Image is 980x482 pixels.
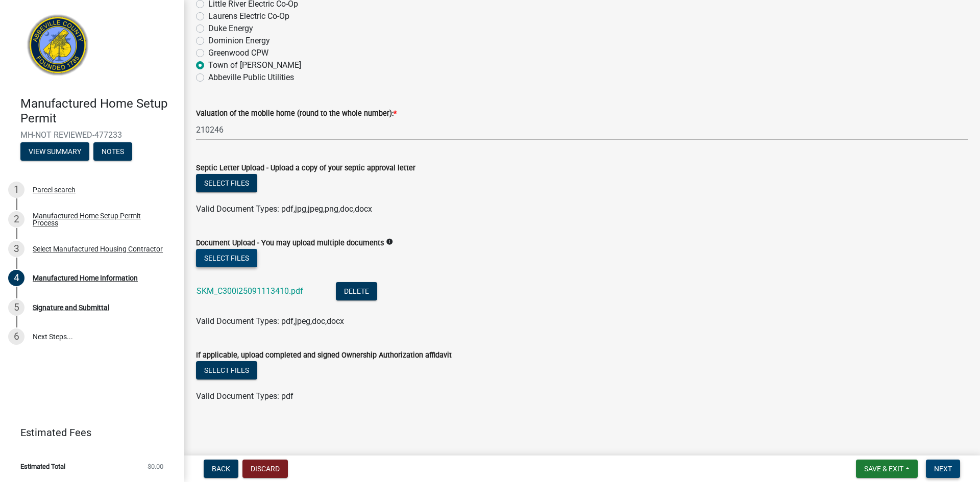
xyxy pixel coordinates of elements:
span: Valid Document Types: pdf,jpeg,doc,docx [196,316,344,326]
a: Estimated Fees [8,422,167,443]
button: View Summary [20,142,89,161]
div: Parcel search [33,186,76,193]
span: $0.00 [148,463,163,470]
button: Next [926,460,960,478]
label: Septic Letter Upload - Upload a copy of your septic approval letter [196,165,415,172]
span: Estimated Total [20,463,65,470]
div: Select Manufactured Housing Contractor [33,245,163,252]
h4: Manufactured Home Setup Permit [20,96,176,126]
div: 2 [8,211,24,227]
div: 3 [8,241,24,257]
div: 5 [8,299,24,316]
div: 1 [8,182,24,198]
label: Valuation of the mobile home (round to the whole number): [196,110,397,117]
button: Select files [196,361,257,379]
button: Back [204,460,238,478]
label: Document Upload - You may upload multiple documents [196,240,384,247]
label: Dominion Energy [208,35,270,47]
i: info [386,238,393,245]
wm-modal-confirm: Notes [93,148,132,156]
button: Delete [336,282,377,300]
div: Manufactured Home Information [33,274,138,282]
span: MH-NOT REVIEWED-477233 [20,130,163,140]
label: Abbeville Public Utilities [208,71,294,84]
img: Abbeville County, South Carolina [20,11,95,86]
div: Signature and Submittal [33,304,109,311]
span: Next [934,465,952,473]
wm-modal-confirm: Summary [20,148,89,156]
label: If applicable, upload completed and signed Ownership Authorization affidavit [196,352,452,359]
div: Manufactured Home Setup Permit Process [33,212,167,226]
span: Save & Exit [864,465,903,473]
span: Back [212,465,230,473]
button: Notes [93,142,132,161]
button: Select files [196,174,257,192]
a: SKM_C300i25091113410.pdf [197,286,303,296]
label: Laurens Electric Co-Op [208,10,289,22]
button: Save & Exit [856,460,918,478]
span: Valid Document Types: pdf [196,391,293,401]
button: Select files [196,249,257,267]
label: Greenwood CPW [208,47,268,59]
button: Discard [242,460,288,478]
label: Duke Energy [208,22,253,35]
label: Town of [PERSON_NAME] [208,59,301,71]
span: Valid Document Types: pdf,jpg,jpeg,png,doc,docx [196,204,372,214]
div: 6 [8,328,24,345]
wm-modal-confirm: Delete Document [336,287,377,297]
div: 4 [8,270,24,286]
